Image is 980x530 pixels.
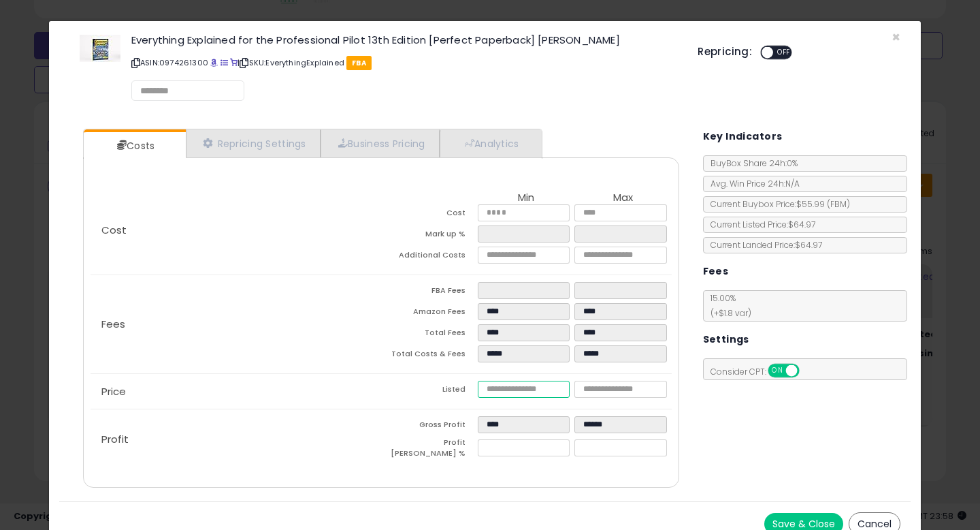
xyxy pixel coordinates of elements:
a: BuyBox page [210,57,218,68]
span: Avg. Win Price 24h: N/A [704,178,800,189]
td: Cost [381,204,478,225]
a: Analytics [440,129,540,157]
h5: Key Indicators [703,128,783,145]
span: Current Buybox Price: [704,198,850,210]
td: Listed [381,381,478,402]
td: Profit [PERSON_NAME] % [381,437,478,463]
td: Amazon Fees [381,303,478,324]
span: (+$1.8 var) [704,307,751,319]
a: Costs [84,132,184,159]
h5: Fees [703,263,729,280]
h5: Settings [703,331,749,348]
span: Current Landed Price: $64.97 [704,239,822,251]
th: Min [478,192,574,204]
p: Cost [91,225,381,236]
td: FBA Fees [381,282,478,303]
span: Current Listed Price: $64.97 [704,219,815,230]
span: OFF [797,365,819,377]
td: Total Costs & Fees [381,345,478,367]
td: Mark up % [381,225,478,247]
span: ( FBM ) [827,198,850,210]
p: Price [91,386,381,397]
td: Gross Profit [381,416,478,437]
a: Repricing Settings [186,129,321,157]
span: ON [769,365,786,377]
h3: Everything Explained for the Professional Pilot 13th Edition [Perfect Paperback] [PERSON_NAME] [131,35,677,45]
span: 15.00 % [704,292,751,319]
span: × [892,27,900,47]
a: All offer listings [220,57,228,68]
span: FBA [346,56,372,70]
p: Profit [91,434,381,445]
a: Your listing only [230,57,238,68]
p: Fees [91,319,381,330]
span: Consider CPT: [704,366,817,377]
span: BuyBox Share 24h: 0% [704,157,798,169]
h5: Repricing: [698,46,752,57]
th: Max [574,192,671,204]
td: Additional Costs [381,247,478,268]
span: OFF [773,47,795,59]
td: Total Fees [381,324,478,345]
a: Business Pricing [321,129,440,157]
span: $55.99 [796,198,850,210]
img: 415TQBBBmwL._SL60_.jpg [80,35,120,62]
p: ASIN: 0974261300 | SKU: EverythingExplained [131,52,677,74]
